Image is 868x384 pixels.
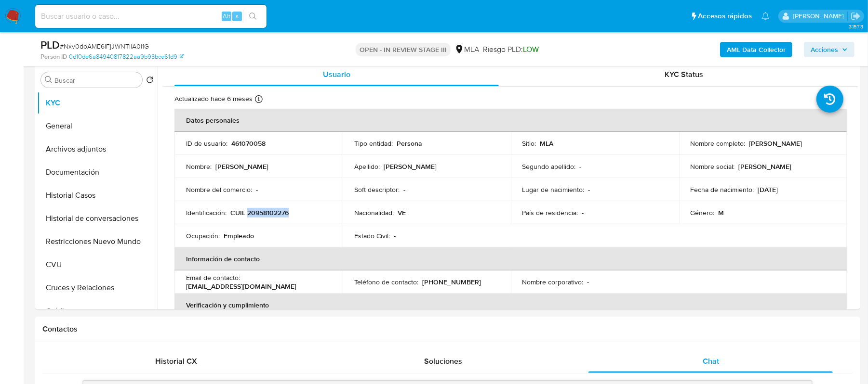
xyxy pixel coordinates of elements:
[174,247,847,270] th: Información de contacto
[186,162,212,171] p: Nombre :
[37,184,158,207] button: Historial Casos
[37,115,158,138] button: General
[186,231,220,240] p: Ocupación :
[37,138,158,161] button: Archivos adjuntos
[720,42,792,57] button: AML Data Collector
[230,208,289,217] p: CUIL 20958102276
[588,278,589,286] p: -
[804,42,855,57] button: Acciones
[37,230,158,253] button: Restricciones Nuevo Mundo
[691,139,746,148] p: Nombre completo :
[739,162,792,171] p: [PERSON_NAME]
[42,324,853,334] h1: Contactos
[588,185,590,194] p: -
[398,208,406,217] p: VE
[698,11,752,21] span: Accesos rápidos
[155,356,197,367] span: Historial CX
[811,42,838,57] span: Acciones
[40,52,67,61] b: Person ID
[523,44,539,55] span: LOW
[37,207,158,230] button: Historial de conversaciones
[397,139,422,148] p: Persona
[256,185,258,194] p: -
[186,185,252,194] p: Nombre del comercio :
[691,185,754,194] p: Fecha de nacimiento :
[851,11,861,21] a: Salir
[522,278,584,286] p: Nombre corporativo :
[54,76,138,85] input: Buscar
[522,139,536,148] p: Sitio :
[356,43,451,56] p: OPEN - IN REVIEW STAGE III
[146,76,154,87] button: Volver al orden por defecto
[45,76,53,84] button: Buscar
[691,208,715,217] p: Género :
[354,162,380,171] p: Apellido :
[719,208,724,217] p: M
[403,185,405,194] p: -
[37,253,158,276] button: CVU
[323,69,350,80] span: Usuario
[354,185,400,194] p: Soft descriptor :
[354,139,393,148] p: Tipo entidad :
[37,91,158,115] button: KYC
[174,109,847,132] th: Datos personales
[522,185,585,194] p: Lugar de nacimiento :
[394,231,396,240] p: -
[37,276,158,299] button: Cruces y Relaciones
[580,162,582,171] p: -
[354,231,390,240] p: Estado Civil :
[422,278,481,286] p: [PHONE_NUMBER]
[727,42,786,57] b: AML Data Collector
[37,161,158,184] button: Documentación
[425,356,463,367] span: Soluciones
[60,41,149,51] span: # Nxv0doAME6IFjJWNTIiA0l1G
[186,208,227,217] p: Identificación :
[40,37,60,52] b: PLD
[691,162,735,171] p: Nombre social :
[186,273,240,282] p: Email de contacto :
[354,208,394,217] p: Nacionalidad :
[174,94,253,103] p: Actualizado hace 6 meses
[174,294,847,317] th: Verificación y cumplimiento
[522,208,578,217] p: País de residencia :
[384,162,437,171] p: [PERSON_NAME]
[215,162,268,171] p: [PERSON_NAME]
[231,139,266,148] p: 461070058
[665,69,704,80] span: KYC Status
[582,208,584,217] p: -
[758,185,778,194] p: [DATE]
[522,162,576,171] p: Segundo apellido :
[849,23,863,30] span: 3.157.3
[540,139,554,148] p: MLA
[37,299,158,322] button: Créditos
[793,12,847,21] p: emmanuel.vitiello@mercadolibre.com
[483,44,539,55] span: Riesgo PLD:
[454,44,479,55] div: MLA
[703,356,719,367] span: Chat
[35,10,267,23] input: Buscar usuario o caso...
[749,139,802,148] p: [PERSON_NAME]
[354,278,418,286] p: Teléfono de contacto :
[243,10,263,23] button: search-icon
[223,12,230,21] span: Alt
[186,282,296,291] p: [EMAIL_ADDRESS][DOMAIN_NAME]
[224,231,254,240] p: Empleado
[236,12,239,21] span: s
[186,139,227,148] p: ID de usuario :
[761,12,770,20] a: Notificaciones
[69,52,184,61] a: 0d10de6a84940817822aa9b93bce61d9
